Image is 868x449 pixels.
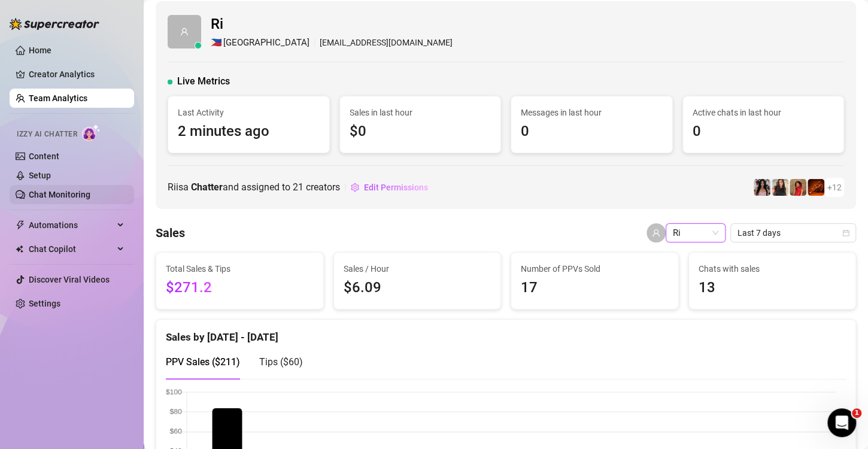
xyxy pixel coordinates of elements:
[166,277,314,299] span: $271.2
[166,262,314,275] span: Total Sales & Tips
[521,106,663,119] span: Messages in last hour
[17,129,77,140] span: Izzy AI Chatter
[754,179,770,196] img: empress.venus
[177,74,230,89] span: Live Metrics
[699,277,846,299] span: 13
[852,408,861,418] span: 1
[344,262,491,275] span: Sales / Hour
[211,36,453,50] div: [EMAIL_ADDRESS][DOMAIN_NAME]
[168,180,340,195] span: Ri is a and assigned to creators
[693,106,834,119] span: Active chats in last hour
[652,229,660,237] span: user
[842,229,849,236] span: calendar
[350,178,429,197] button: Edit Permissions
[29,275,110,284] a: Discover Viral Videos
[191,181,223,193] b: Chatter
[827,181,842,194] span: + 12
[10,18,99,30] img: logo-BBDzfeDw.svg
[156,224,185,241] h4: Sales
[521,262,669,275] span: Number of PPVs Sold
[808,179,824,196] img: vipchocolate
[166,320,846,345] div: Sales by [DATE] - [DATE]
[827,408,856,437] iframe: Intercom live chat
[699,262,846,275] span: Chats with sales
[211,13,453,36] span: Ri
[166,356,240,368] span: PPV Sales ( $211 )
[29,239,114,259] span: Chat Copilot
[350,106,491,119] span: Sales in last hour
[521,277,669,299] span: 17
[350,120,491,143] span: $0
[772,179,788,196] img: diandradelgado
[364,183,428,192] span: Edit Permissions
[211,36,222,50] span: 🇵🇭
[180,28,189,36] span: user
[29,171,51,180] a: Setup
[178,106,320,119] span: Last Activity
[521,120,663,143] span: 0
[738,224,849,242] span: Last 7 days
[351,183,359,192] span: setting
[29,299,60,308] a: Settings
[29,45,51,55] a: Home
[29,65,125,84] a: Creator Analytics
[29,151,59,161] a: Content
[82,124,101,141] img: AI Chatter
[259,356,303,368] span: Tips ( $60 )
[223,36,309,50] span: [GEOGRAPHIC_DATA]
[16,220,25,230] span: thunderbolt
[16,245,23,253] img: Chat Copilot
[344,277,491,299] span: $6.09
[790,179,806,196] img: bellatendresse
[693,120,834,143] span: 0
[29,93,87,103] a: Team Analytics
[29,190,90,199] a: Chat Monitoring
[178,120,320,143] span: 2 minutes ago
[29,216,114,235] span: Automations
[673,224,718,242] span: Ri
[293,181,304,193] span: 21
